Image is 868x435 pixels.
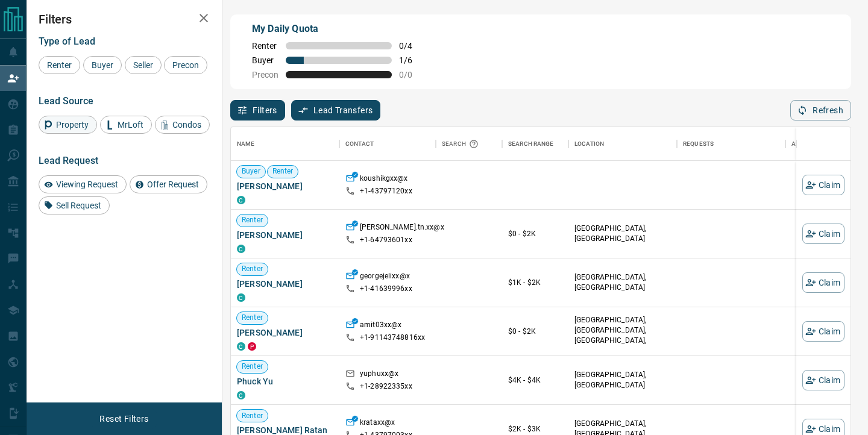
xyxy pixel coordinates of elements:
[360,284,412,294] p: +1- 41639996xx
[248,342,256,351] div: property.ca
[237,278,333,290] span: [PERSON_NAME]
[237,127,255,161] div: Name
[252,41,278,51] span: Renter
[237,229,333,241] span: [PERSON_NAME]
[237,264,268,274] span: Renter
[237,245,245,253] div: condos.ca
[508,326,562,337] p: $0 - $2K
[39,95,93,107] span: Lead Source
[360,320,401,333] p: amit03xx@x
[399,55,426,65] span: 1 / 6
[508,127,554,161] div: Search Range
[399,41,426,51] span: 0 / 4
[574,272,671,293] p: [GEOGRAPHIC_DATA], [GEOGRAPHIC_DATA]
[252,55,278,65] span: Buyer
[790,100,851,120] button: Refresh
[360,222,444,235] p: [PERSON_NAME].tn.xx@x
[237,313,268,323] span: Renter
[345,127,374,161] div: Contact
[802,321,844,342] button: Claim
[52,180,122,189] span: Viewing Request
[100,116,152,134] div: MrLoft
[574,127,604,161] div: Location
[237,375,333,387] span: Phuck Yu
[125,56,162,74] div: Seller
[231,127,339,161] div: Name
[237,342,245,351] div: condos.ca
[39,56,80,74] div: Renter
[291,100,381,120] button: Lead Transfers
[268,166,298,177] span: Renter
[168,120,206,130] span: Condos
[237,361,268,372] span: Renter
[237,327,333,339] span: [PERSON_NAME]
[683,127,714,161] div: Requests
[143,180,203,189] span: Offer Request
[508,228,562,239] p: $0 - $2K
[39,175,127,193] div: Viewing Request
[113,120,148,130] span: MrLoft
[39,116,97,134] div: Property
[568,127,677,161] div: Location
[677,127,785,161] div: Requests
[508,375,562,386] p: $4K - $4K
[360,186,412,196] p: +1- 43797120xx
[252,70,278,80] span: Precon
[502,127,568,161] div: Search Range
[360,174,408,186] p: koushikgxx@x
[574,315,671,357] p: Scarborough, York Crosstown
[802,370,844,390] button: Claim
[360,271,410,284] p: georgejelixx@x
[252,22,426,36] p: My Daily Quota
[802,224,844,244] button: Claim
[237,411,268,421] span: Renter
[802,272,844,293] button: Claim
[508,424,562,434] p: $2K - $3K
[360,235,412,245] p: +1- 64793601xx
[574,224,671,244] p: [GEOGRAPHIC_DATA], [GEOGRAPHIC_DATA]
[360,333,425,343] p: +1- 91143748816xx
[39,12,210,27] h2: Filters
[87,60,118,70] span: Buyer
[39,196,110,214] div: Sell Request
[83,56,122,74] div: Buyer
[802,175,844,195] button: Claim
[130,175,207,193] div: Offer Request
[92,408,156,429] button: Reset Filters
[237,196,245,204] div: condos.ca
[237,215,268,225] span: Renter
[52,201,105,210] span: Sell Request
[39,36,95,47] span: Type of Lead
[168,60,203,70] span: Precon
[39,155,98,166] span: Lead Request
[129,60,157,70] span: Seller
[508,277,562,288] p: $1K - $2K
[360,381,412,392] p: +1- 28922335xx
[360,369,398,381] p: yuphuxx@x
[230,100,285,120] button: Filters
[574,370,671,390] p: [GEOGRAPHIC_DATA], [GEOGRAPHIC_DATA]
[237,391,245,399] div: condos.ca
[360,418,395,430] p: krataxx@x
[164,56,207,74] div: Precon
[237,166,265,177] span: Buyer
[237,180,333,192] span: [PERSON_NAME]
[52,120,93,130] span: Property
[442,127,482,161] div: Search
[399,70,426,80] span: 0 / 0
[43,60,76,70] span: Renter
[339,127,436,161] div: Contact
[237,293,245,302] div: condos.ca
[155,116,210,134] div: Condos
